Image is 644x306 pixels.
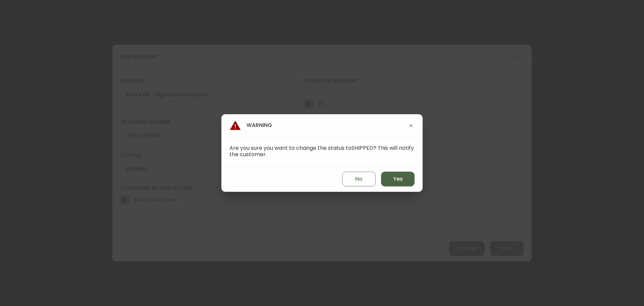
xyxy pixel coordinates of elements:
[229,144,414,158] span: Are you sure you want to change the status to SHIPPED ? This will notify the customer.
[393,175,403,183] span: Yes
[381,172,415,186] button: Yes
[355,175,363,183] span: No
[342,172,376,186] button: No
[229,120,272,131] h4: Warning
